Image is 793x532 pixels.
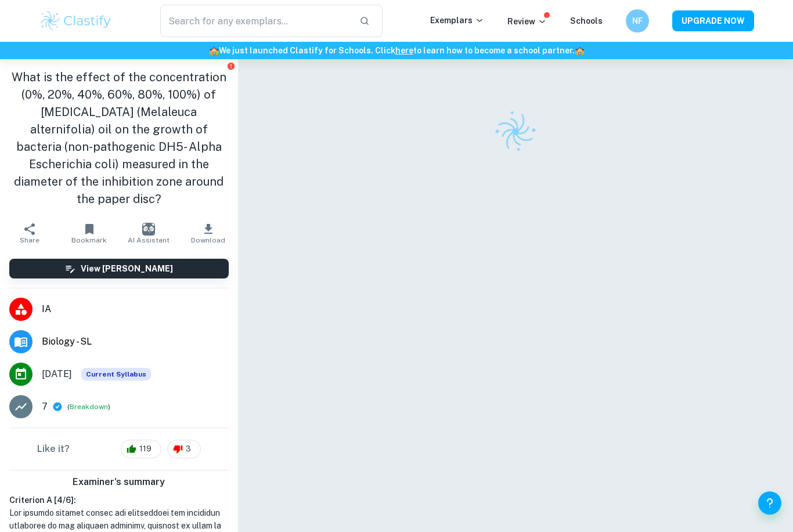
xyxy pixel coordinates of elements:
span: Share [20,236,39,244]
div: This exemplar is based on the current syllabus. Feel free to refer to it for inspiration/ideas wh... [81,368,151,381]
button: Download [178,217,237,249]
span: 🏫 [575,46,585,55]
button: Breakdown [70,401,108,412]
span: 🏫 [209,46,219,55]
span: Current Syllabus [81,368,151,381]
img: Clastify logo [487,103,544,160]
h6: We just launched Clastify for Schools. Click to learn how to become a school partner. [2,44,791,57]
span: Biology - SL [42,335,229,349]
img: AI Assistant [142,223,155,236]
span: IA [42,302,229,316]
p: 7 [42,400,48,414]
p: Exemplars [430,14,484,27]
input: Search for any exemplars... [160,5,350,37]
h6: Examiner's summary [5,475,233,489]
span: AI Assistant [128,236,170,244]
span: Bookmark [71,236,107,244]
h6: Criterion A [ 4 / 6 ]: [9,494,229,506]
button: AI Assistant [119,217,178,249]
p: Review [507,15,547,28]
span: ( ) [67,401,110,412]
button: View [PERSON_NAME] [9,259,229,278]
a: Schools [570,16,603,26]
button: Report issue [227,61,236,70]
h6: View [PERSON_NAME] [81,262,173,275]
a: here [395,46,413,55]
span: 119 [133,443,158,455]
h6: Like it? [37,442,70,456]
span: Download [191,236,225,244]
img: Clastify logo [39,9,113,32]
button: NF [626,9,649,32]
button: Help and Feedback [758,491,781,515]
h6: NF [631,15,644,27]
span: [DATE] [42,367,72,381]
button: Bookmark [59,217,118,249]
button: UPGRADE NOW [672,10,754,31]
h1: What is the effect of the concentration (0%, 20%, 40%, 60%, 80%, 100%) of [MEDICAL_DATA] (Melaleu... [9,68,229,208]
span: 3 [179,443,197,455]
